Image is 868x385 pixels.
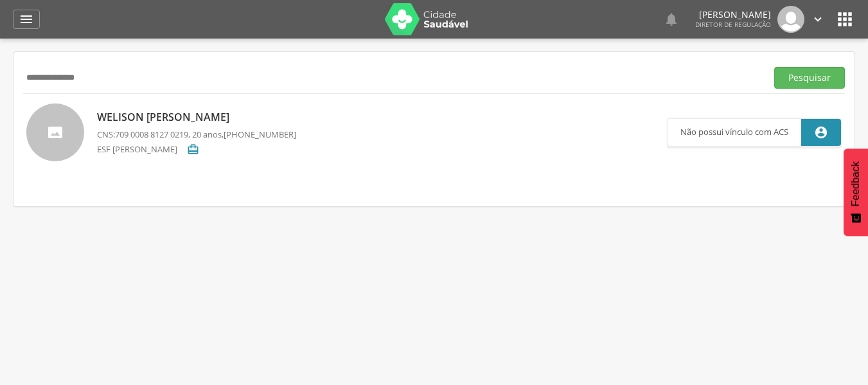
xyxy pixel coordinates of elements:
[667,118,842,147] section: ACS
[115,129,188,140] span: 709 0008 8127 0219
[664,12,679,27] i: 
[26,103,667,161] a: Welison [PERSON_NAME]CNS:709 0008 8127 0219, 20 anos,[PHONE_NUMBER]ESF [PERSON_NAME]
[187,143,199,156] label: Mudança de território
[19,12,34,27] i: 
[97,143,187,156] p: ESF [PERSON_NAME]
[695,20,771,29] span: Diretor de regulação
[850,161,862,206] span: Feedback
[187,143,199,156] i: 
[680,119,788,146] p: Não possui vínculo com ACS
[664,6,679,33] a: 
[695,10,771,19] p: [PERSON_NAME]
[811,6,825,33] a: 
[97,110,296,125] p: Welison [PERSON_NAME]
[835,9,855,30] i: 
[13,10,40,29] a: 
[774,67,845,89] button: Pesquisar
[811,12,825,26] i: 
[97,129,296,141] p: CNS: , 20 anos,
[814,125,828,139] i: 
[844,148,868,236] button: Feedback - Mostrar pesquisa
[224,129,296,140] span: [PHONE_NUMBER]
